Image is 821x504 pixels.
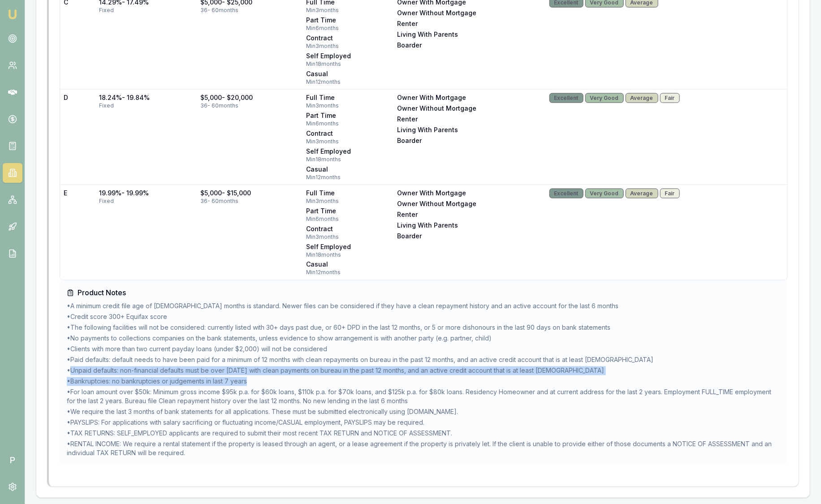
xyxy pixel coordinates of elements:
div: Fair [660,93,680,103]
div: Min 18 months [306,251,390,258]
div: Min 3 months [306,43,390,50]
div: contract [306,224,390,233]
li: • TAX RETURNS: SELF_EMPLOYED applicants are required to submit their most recent TAX RETURN and N... [67,429,781,438]
div: living with parents [398,30,542,39]
div: Min 3 months [306,7,390,14]
div: renter [398,115,542,124]
h4: Product Notes [67,288,781,298]
div: casual [306,69,390,78]
div: contract [306,34,390,43]
div: Min 12 months [306,269,390,276]
div: Average [626,93,658,103]
div: Excellent [549,93,583,103]
li: • Unpaid defaults: non-financial defaults must be over [DATE] with clean payments on bureau in th... [67,366,781,375]
div: E [64,189,92,198]
li: • Bankruptcies: no bankruptcies or judgements in last 7 years [67,377,781,386]
li: • RENTAL INCOME: We require a rental statement if the property is leased through an agent, or a l... [67,440,781,458]
div: full time [306,93,390,102]
div: 18.24% - 19.84% [99,93,194,102]
div: Min 18 months [306,60,390,68]
div: Min 3 months [306,198,390,205]
div: boarder [398,136,542,145]
img: emu-icon-u.png [7,9,18,20]
li: • Clients with more than two current payday loans (under $2,000) will not be considered [67,345,781,354]
div: boarder [398,41,542,50]
div: owner with mortgage [398,189,542,198]
div: Min 3 months [306,233,390,241]
div: living with parents [398,125,542,134]
div: renter [398,210,542,219]
div: $5,000 - $20,000 [201,93,299,102]
div: fixed [99,7,194,14]
div: casual [306,165,390,174]
li: • Credit score 300+ Equifax score [67,313,781,322]
div: full time [306,189,390,198]
div: living with parents [398,221,542,230]
div: $5,000 - $15,000 [201,189,299,198]
div: casual [306,260,390,269]
div: Min 3 months [306,138,390,145]
div: D [64,93,92,102]
div: fixed [99,102,194,109]
div: self employed [306,147,390,156]
div: Min 6 months [306,215,390,223]
div: 19.99% - 19.99% [99,189,194,198]
li: • Paid defaults: default needs to have been paid for a minimum of 12 months with clean repayments... [67,356,781,365]
div: Excellent [549,189,583,198]
div: contract [306,129,390,138]
span: P [3,450,22,470]
div: owner with mortgage [398,93,542,102]
div: self employed [306,242,390,251]
div: 36 - 60 months [201,198,299,205]
div: part time [306,16,390,25]
div: 36 - 60 months [201,102,299,109]
li: • We require the last 3 months of bank statements for all applications. These must be submitted e... [67,408,781,417]
div: 36 - 60 months [201,7,299,14]
div: boarder [398,232,542,241]
div: part time [306,207,390,215]
div: owner without mortgage [398,104,542,113]
li: • No payments to collections companies on the bank statements, unless evidence to show arrangemen... [67,334,781,343]
div: Min 3 months [306,102,390,109]
li: • A minimum credit file age of [DEMOGRAPHIC_DATA] months is standard. Newer files can be consider... [67,302,781,311]
div: Average [626,189,658,198]
div: Very Good [585,189,624,198]
div: fixed [99,198,194,205]
div: Min 18 months [306,156,390,163]
div: Min 12 months [306,78,390,86]
div: Min 6 months [306,120,390,127]
div: self employed [306,52,390,60]
div: Min 6 months [306,25,390,32]
div: Min 12 months [306,174,390,181]
div: part time [306,111,390,120]
div: renter [398,19,542,28]
div: owner without mortgage [398,199,542,208]
div: Fair [660,189,680,198]
div: owner without mortgage [398,9,542,17]
li: • For loan amount over $50k: Minimum gross income $95k p.a. for $60k loans, $110k p.a. for $70k l... [67,388,781,406]
li: • PAYSLIPS: For applications with salary sacrificing or fluctuating income/CASUAL employment, PAY... [67,418,781,427]
li: • The following facilities will not be considered: currently listed with 30+ days past due, or 60... [67,323,781,332]
div: Very Good [585,93,624,103]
